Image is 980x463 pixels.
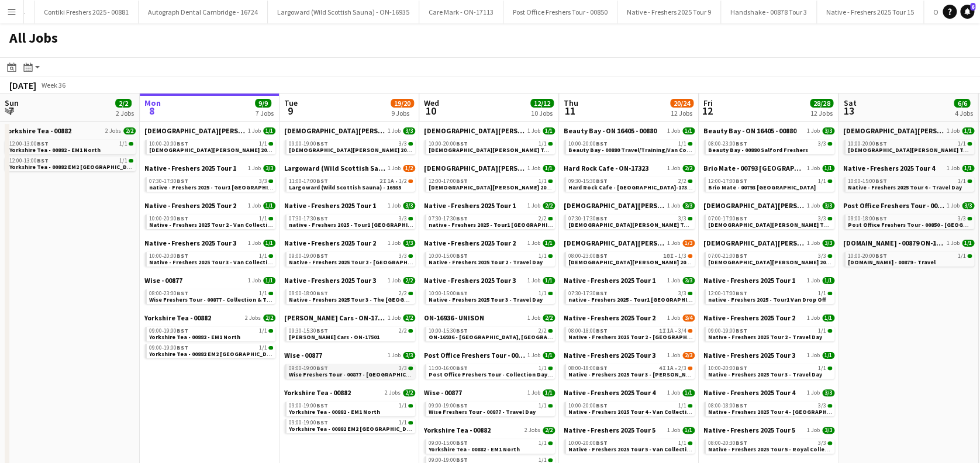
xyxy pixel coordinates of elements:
[703,164,834,172] a: Brio Mate - 00793 [GEOGRAPHIC_DATA]1 Job1/1
[682,277,695,284] span: 3/3
[149,253,188,259] span: 10:00-20:00
[424,126,555,135] a: [DEMOGRAPHIC_DATA][PERSON_NAME] 2025 Tour 1 - 008481 Job1/1
[429,221,570,229] span: native - Freshers 2025 - Tour1 Ayr Campus
[316,252,328,260] span: BST
[962,165,974,172] span: 1/1
[149,221,311,229] span: Native - Freshers 2025 Tour 2 - Van Collection & Travel Day
[848,184,962,191] span: Native - Freshers 2025 Tour 4 - Travel Day
[284,164,415,201] div: Largoward (Wild Scottish Sauna) - ON-169351 Job1/211:00-17:00BST2I1A•1/2Largoward (Wild Scottish ...
[822,202,834,209] span: 3/3
[617,1,721,23] button: Native - Freshers 2025 Tour 9
[807,202,820,209] span: 1 Job
[34,1,139,23] button: Contiki Freshers 2025 - 00881
[703,239,834,247] a: [DEMOGRAPHIC_DATA][PERSON_NAME] 2025 Tour 2 - 008481 Job3/3
[268,1,419,23] button: Largoward (Wild Scottish Sauna) - ON-16935
[539,178,547,184] span: 1/1
[456,140,468,147] span: BST
[564,164,695,201] div: Hard Rock Cafe - ON-173231 Job2/209:30-15:30BST2/2Hard Rock Cafe - [GEOGRAPHIC_DATA]-17323 [GEOGR...
[429,140,553,153] a: 10:00-20:00BST1/1[DEMOGRAPHIC_DATA][PERSON_NAME] Tour 1 - Collection Day - 00848
[818,141,826,147] span: 3/3
[875,140,887,147] span: BST
[708,215,832,228] a: 07:00-17:00BST3/3[DEMOGRAPHIC_DATA][PERSON_NAME] Tour 1 - 00848 - [GEOGRAPHIC_DATA]
[703,276,834,313] div: Native - Freshers 2025 Tour 11 Job1/112:00-17:00BST1/1native - Freshers 2025 - Tour1 Van Drop Off
[807,165,820,172] span: 1 Job
[429,184,624,191] span: Lady Garden 2025 Tour 2 - 00848 - Travel Day
[9,158,49,164] span: 12:00-13:00
[289,258,479,266] span: Native - Freshers 2025 Tour 2 - University of St Andrews
[144,239,275,276] div: Native - Freshers 2025 Tour 31 Job1/110:00-20:00BST1/1Native - Freshers 2025 Tour 3 - Van Collect...
[429,258,543,266] span: Native - Freshers 2025 Tour 2 - Travel Day
[149,258,311,266] span: Native - Freshers 2025 Tour 3 - Van Collection & Travel Day
[149,289,273,303] a: 08:00-23:00BST1/1Wise Freshers Tour - 00877 - Collection & Travel Day
[564,164,648,172] span: Hard Rock Cafe - ON-17323
[543,240,555,247] span: 1/1
[667,277,680,284] span: 1 Job
[958,141,966,147] span: 1/1
[947,127,960,134] span: 1 Job
[388,165,401,172] span: 1 Job
[424,276,555,313] div: Native - Freshers 2025 Tour 31 Job1/110:00-15:00BST1/1Native - Freshers 2025 Tour 3 - Travel Day
[144,276,275,313] div: Wise - 008771 Job1/108:00-23:00BST1/1Wise Freshers Tour - 00877 - Collection & Travel Day
[818,178,826,184] span: 1/1
[708,184,816,191] span: Brio Mate - 00793 Birmingham
[568,221,827,229] span: Lady Garden Tour 1 - 00848 - Edinburgh Napier
[843,239,974,269] div: [DOMAIN_NAME] - 00879 ON-162111 Job1/110:00-20:00BST1/1[DOMAIN_NAME] - 00879 - Travel
[736,177,747,185] span: BST
[177,140,188,147] span: BST
[284,164,385,172] span: Largoward (Wild Scottish Sauna) - ON-16935
[543,277,555,284] span: 1/1
[708,258,933,266] span: Lady Garden 2025 Tour 2 - 00848 - Salford University
[708,140,832,153] a: 08:00-23:00BST3/3Beauty Bay - 00880 Salford Freshers
[703,239,834,276] div: [DEMOGRAPHIC_DATA][PERSON_NAME] 2025 Tour 2 - 008481 Job3/307:00-21:00BST3/3[DEMOGRAPHIC_DATA][PE...
[736,140,747,147] span: BST
[403,202,415,209] span: 3/3
[564,239,695,247] a: [DEMOGRAPHIC_DATA][PERSON_NAME] 2025 Tour 2 - 008481 Job1/3
[703,201,805,210] span: Lady Garden 2025 Tour 1 - 00848
[379,178,387,184] span: 2I
[424,239,555,276] div: Native - Freshers 2025 Tour 21 Job1/110:00-15:00BST1/1Native - Freshers 2025 Tour 2 - Travel Day
[149,215,273,228] a: 10:00-20:00BST1/1Native - Freshers 2025 Tour 2 - Van Collection & Travel Day
[568,141,608,147] span: 10:00-20:00
[947,202,960,209] span: 1 Job
[703,126,834,135] a: Beauty Bay - ON 16405 - 008801 Job3/3
[144,164,236,172] span: Native - Freshers 2025 Tour 1
[284,276,376,285] span: Native - Freshers 2025 Tour 3
[144,276,182,285] span: Wise - 00877
[721,1,817,23] button: Handshake - 00878 Tour 3
[403,165,415,172] span: 1/2
[564,276,695,285] a: Native - Freshers 2025 Tour 11 Job3/3
[424,126,555,164] div: [DEMOGRAPHIC_DATA][PERSON_NAME] 2025 Tour 1 - 008481 Job1/110:00-20:00BST1/1[DEMOGRAPHIC_DATA][PE...
[149,141,188,147] span: 10:00-20:00
[144,239,275,247] a: Native - Freshers 2025 Tour 31 Job1/1
[144,201,236,210] span: Native - Freshers 2025 Tour 2
[144,126,275,164] div: [DEMOGRAPHIC_DATA][PERSON_NAME] 2025 Tour 2 - 008481 Job1/110:00-20:00BST1/1[DEMOGRAPHIC_DATA][PE...
[564,239,695,276] div: [DEMOGRAPHIC_DATA][PERSON_NAME] 2025 Tour 2 - 008481 Job1/308:00-23:00BST10I•1/3[DEMOGRAPHIC_DATA...
[843,164,974,172] a: Native - Freshers 2025 Tour 41 Job1/1
[429,252,553,265] a: 10:00-15:00BST1/1Native - Freshers 2025 Tour 2 - Travel Day
[708,252,832,265] a: 07:00-21:00BST3/3[DEMOGRAPHIC_DATA][PERSON_NAME] 2025 Tour 2 - 00848 - [GEOGRAPHIC_DATA]
[667,240,680,247] span: 1 Job
[958,178,966,184] span: 1/1
[149,177,273,191] a: 07:30-17:30BST3/3native - Freshers 2025 - Tour1 [GEOGRAPHIC_DATA]
[682,165,695,172] span: 2/2
[289,178,413,184] div: •
[822,240,834,247] span: 3/3
[818,216,826,222] span: 3/3
[144,201,275,210] a: Native - Freshers 2025 Tour 21 Job1/1
[736,215,747,222] span: BST
[149,216,188,222] span: 10:00-20:00
[848,141,887,147] span: 10:00-20:00
[9,140,133,153] a: 12:00-13:00BST1/1Yorkshire Tea - 00882 - EM1 North
[284,239,415,276] div: Native - Freshers 2025 Tour 21 Job3/309:00-19:00BST3/3Native - Freshers 2025 Tour 2 - [GEOGRAPHIC...
[843,239,974,247] a: [DOMAIN_NAME] - 00879 ON-162111 Job1/1
[568,253,608,259] span: 08:00-23:00
[149,146,345,154] span: Lady Garden 2025 Tour 2 - 00848 - Travel Day
[289,177,413,191] a: 11:00-17:00BST2I1A•1/2Largoward (Wild Scottish Sauna) - 16935
[843,126,944,135] span: Lady Garden 2025 Tour 1 - 00848
[848,140,972,153] a: 10:00-20:00BST1/1[DEMOGRAPHIC_DATA][PERSON_NAME] Tour 1 - 00848 - Travel Day
[703,276,834,285] a: Native - Freshers 2025 Tour 11 Job1/1
[424,126,525,135] span: Lady Garden 2025 Tour 1 - 00848
[848,215,972,228] a: 08:00-18:00BST3/3Post Office Freshers Tour - 00850 - [GEOGRAPHIC_DATA]
[316,215,328,222] span: BST
[708,216,747,222] span: 07:00-17:00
